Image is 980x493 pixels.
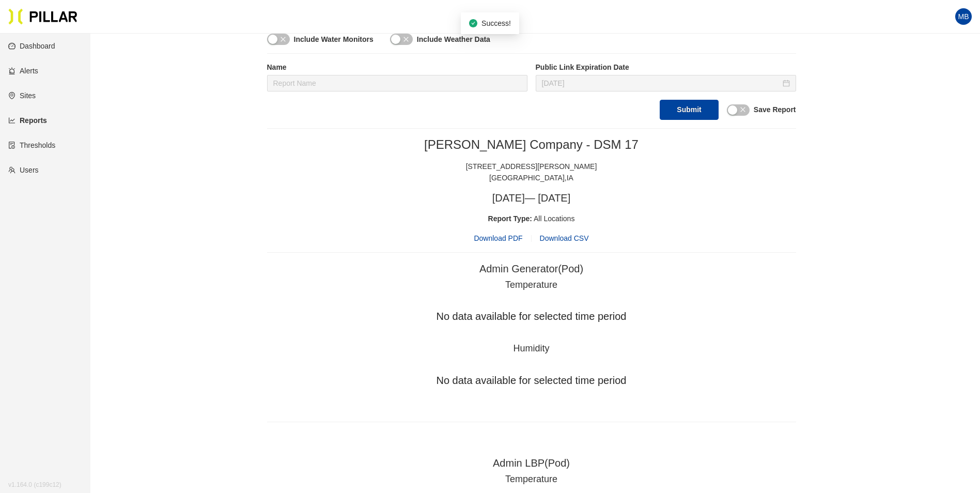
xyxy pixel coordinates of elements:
span: close [740,106,746,113]
div: Temperature [267,278,796,292]
div: Humidity [267,341,796,356]
a: teamUsers [8,166,39,174]
span: check-circle [469,19,477,27]
div: [GEOGRAPHIC_DATA] , IA [267,172,796,183]
input: Report Name [267,75,527,91]
span: close [403,36,409,42]
span: Success! [481,19,511,27]
label: Include Weather Data [417,34,490,45]
span: MB [958,8,969,25]
div: Admin LBP (Pod) [493,455,570,471]
h4: No data available for selected time period [267,309,796,325]
a: alertAlerts [8,67,38,75]
span: Download PDF [474,233,522,244]
img: Pillar Technologies [8,8,77,25]
span: Download CSV [540,234,589,242]
div: [STREET_ADDRESS][PERSON_NAME] [267,161,796,172]
div: Admin Generator (Pod) [479,261,583,277]
a: environmentSites [8,91,36,100]
label: Include Water Monitors [294,34,374,45]
a: exceptionThresholds [8,141,55,149]
div: Temperature [267,472,796,486]
label: Public Link Expiration Date [536,62,796,73]
h2: [PERSON_NAME] Company - DSM 17 [267,137,796,152]
button: Submit [660,100,718,120]
span: Report Type: [488,214,532,223]
input: Oct 9, 2025 [542,78,781,89]
a: dashboardDashboard [8,42,55,50]
a: line-chartReports [8,116,47,125]
label: Save Report [754,104,796,115]
h3: [DATE] — [DATE] [267,192,796,205]
div: All Locations [267,213,796,224]
label: Name [267,62,527,73]
span: close [280,36,286,42]
h4: No data available for selected time period [267,373,796,389]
